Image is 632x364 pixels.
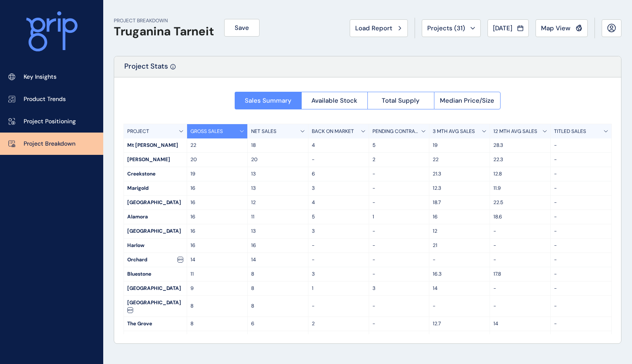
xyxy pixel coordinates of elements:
button: Load Report [350,19,408,37]
span: Median Price/Size [440,96,494,105]
span: Save [235,24,249,32]
div: Alamora [124,210,187,224]
p: - [493,256,547,263]
button: Median Price/Size [434,92,501,109]
p: 5 [372,142,426,149]
p: 5 [312,213,365,221]
p: Project Stats [124,61,168,77]
span: Sales Summary [245,96,292,105]
p: - [554,228,608,235]
p: 16 [190,185,244,192]
p: PROJECT [127,128,149,135]
p: Key Insights [24,73,56,81]
p: 13 [251,228,305,235]
p: 14 [251,256,305,263]
p: 8 [251,303,305,310]
p: 8 [251,285,305,292]
span: Available Stock [311,96,357,105]
p: 13 [251,185,305,192]
p: 20 [251,156,305,163]
p: 3 [312,228,365,235]
p: 11 [190,271,244,278]
p: - [372,199,426,206]
p: 17.8 [493,271,547,278]
p: - [372,271,426,278]
p: 18.7 [433,199,486,206]
p: - [493,303,547,310]
p: - [554,271,608,278]
p: 3 MTH AVG SALES [433,128,475,135]
p: 12.7 [433,320,486,327]
p: - [312,242,365,249]
p: Product Trends [24,95,66,104]
p: 22.3 [493,156,547,163]
p: - [554,242,608,249]
p: NET SALES [251,128,276,135]
div: Mt [PERSON_NAME] [124,138,187,152]
p: - [372,242,426,249]
p: - [372,228,426,235]
p: 14 [190,256,244,263]
p: 1 [372,213,426,221]
p: 22 [433,156,486,163]
div: Orchard [124,253,187,267]
p: - [554,142,608,149]
p: 11.9 [493,185,547,192]
p: - [554,170,608,178]
span: Load Report [355,24,392,32]
p: 21.3 [433,170,486,178]
p: - [554,256,608,263]
p: 16 [251,242,305,249]
p: - [312,303,365,310]
p: 28.3 [493,142,547,149]
p: - [372,320,426,327]
p: 8 [190,320,244,327]
p: PROJECT BREAKDOWN [114,17,214,24]
p: 9 [190,285,244,292]
button: Projects (31) [422,19,481,37]
button: Total Supply [367,92,434,109]
p: 18 [251,142,305,149]
p: 19 [433,142,486,149]
p: 6 [251,320,305,327]
p: 8 [190,303,244,310]
p: 16 [190,242,244,249]
p: 20 [190,156,244,163]
div: [GEOGRAPHIC_DATA] [124,196,187,210]
button: [DATE] [487,19,529,37]
p: 2 [372,156,426,163]
p: 22.5 [493,199,547,206]
div: Grand Central [124,331,187,345]
p: 14 [433,285,486,292]
p: Project Positioning [24,117,76,126]
p: - [372,170,426,178]
p: 14 [493,320,547,327]
div: [GEOGRAPHIC_DATA] [124,224,187,238]
p: - [433,256,486,263]
p: - [372,185,426,192]
p: BACK ON MARKET [312,128,354,135]
div: [GEOGRAPHIC_DATA] [124,282,187,295]
p: 16 [433,213,486,221]
button: Save [224,19,260,37]
p: - [312,256,365,263]
p: - [554,213,608,221]
p: - [554,185,608,192]
p: 3 [312,185,365,192]
button: Map View [536,19,588,37]
p: 1 [312,285,365,292]
p: - [554,199,608,206]
p: 16.3 [433,271,486,278]
p: 19 [190,170,244,178]
span: Map View [541,24,570,32]
p: 3 [372,285,426,292]
p: - [493,242,547,249]
button: Sales Summary [235,92,301,109]
p: 12 [251,199,305,206]
p: - [554,285,608,292]
h1: Truganina Tarneit [114,24,214,39]
p: Project Breakdown [24,140,75,148]
p: - [372,303,426,310]
p: 12.3 [433,185,486,192]
p: 16 [190,213,244,221]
